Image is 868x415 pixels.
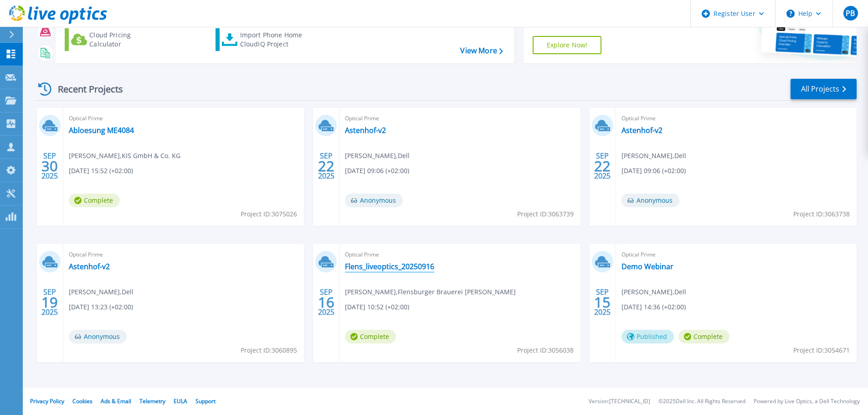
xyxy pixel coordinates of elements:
a: Ads & Email [101,397,131,405]
a: Astenhof-v2 [345,126,386,135]
li: Version: [TECHNICAL_ID] [589,399,650,405]
div: Recent Projects [35,78,135,100]
div: Import Phone Home CloudIQ Project [240,31,311,49]
span: Anonymous [69,330,127,343]
span: [PERSON_NAME] , Dell [69,287,134,297]
a: Privacy Policy [30,397,64,405]
a: Astenhof-v2 [621,126,663,135]
a: EULA [174,397,187,405]
span: 22 [318,162,334,170]
span: [PERSON_NAME] , Dell [621,151,686,161]
a: Cloud Pricing Calculator [65,28,166,51]
span: Optical Prime [69,250,298,260]
span: PB [846,10,855,17]
span: Project ID: 3054671 [793,345,850,355]
span: 22 [594,162,611,170]
a: Abloesung ME4084 [69,126,134,135]
span: Anonymous [345,194,403,207]
span: Project ID: 3056038 [517,345,574,355]
span: [PERSON_NAME] , Flensburger Brauerei [PERSON_NAME] [345,287,516,297]
span: 30 [41,162,58,170]
span: 19 [41,298,58,306]
a: Flens_liveoptics_20250916 [345,262,434,271]
span: Optical Prime [621,250,851,260]
span: [DATE] 15:52 (+02:00) [69,166,133,176]
span: Anonymous [621,194,679,207]
span: [PERSON_NAME] , KIS GmbH & Co. KG [69,151,180,161]
span: Optical Prime [345,113,575,123]
a: Astenhof-v2 [69,262,110,271]
a: Demo Webinar [621,262,673,271]
span: [DATE] 14:36 (+02:00) [621,302,686,312]
span: Project ID: 3063739 [517,209,574,219]
div: SEP 2025 [41,149,58,183]
div: SEP 2025 [41,286,58,319]
div: Cloud Pricing Calculator [89,31,162,49]
span: Complete [678,330,729,343]
span: [DATE] 13:23 (+02:00) [69,302,133,312]
span: [DATE] 09:06 (+02:00) [621,166,686,176]
span: Complete [345,330,396,343]
a: Cookies [72,397,92,405]
span: [DATE] 09:06 (+02:00) [345,166,409,176]
a: Explore Now! [533,36,602,54]
span: [PERSON_NAME] , Dell [621,287,686,297]
div: SEP 2025 [318,149,335,183]
a: View More [460,46,503,55]
span: Optical Prime [621,113,851,123]
li: © 2025 Dell Inc. All Rights Reserved [658,399,745,405]
div: SEP 2025 [594,149,611,183]
span: Project ID: 3075026 [241,209,297,219]
span: [PERSON_NAME] , Dell [345,151,410,161]
a: Support [195,397,216,405]
span: [DATE] 10:52 (+02:00) [345,302,409,312]
span: Optical Prime [69,113,298,123]
li: Powered by Live Optics, a Dell Technology [754,399,860,405]
span: 16 [318,298,334,306]
div: SEP 2025 [594,286,611,319]
span: Complete [69,194,120,207]
a: Telemetry [139,397,165,405]
span: Project ID: 3063738 [793,209,850,219]
span: Published [621,330,674,343]
span: Optical Prime [345,250,575,260]
div: SEP 2025 [318,286,335,319]
span: Project ID: 3060895 [241,345,297,355]
span: 15 [594,298,611,306]
a: All Projects [791,79,857,99]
